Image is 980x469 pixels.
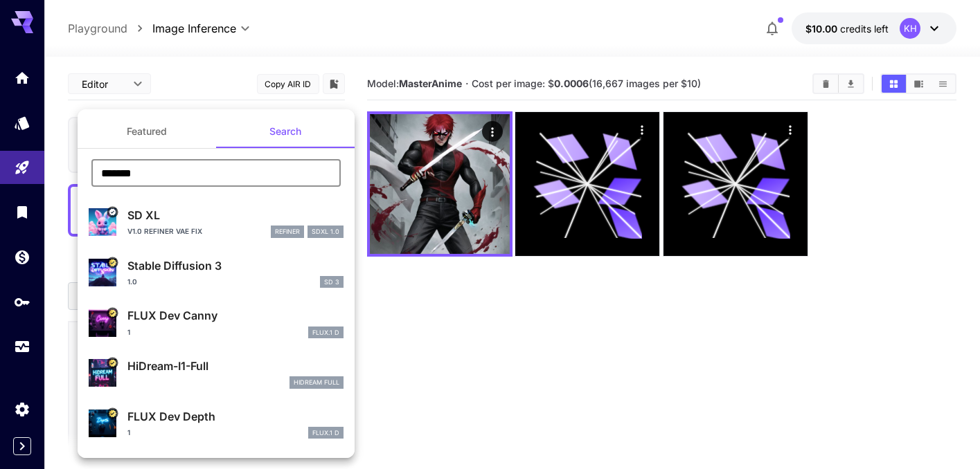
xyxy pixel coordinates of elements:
p: SD XL [127,207,344,223]
p: FLUX Dev Depth [127,408,344,425]
div: Certified Model – Vetted for best performance and includes a commercial license.FLUX Dev Canny1FL... [89,302,344,344]
p: 1.0 [127,277,137,287]
button: Certified Model – Vetted for best performance and includes a commercial license. [107,407,118,419]
p: refiner [275,227,300,237]
p: 1 [127,327,130,338]
button: Certified Model – Vetted for best performance and includes a commercial license. [107,307,118,318]
p: FLUX Dev Canny [127,307,344,324]
p: HiDream Full [294,378,339,387]
button: Certified Model – Vetted for best performance and includes a commercial license. [107,358,118,369]
p: HiDream-I1-Full [127,358,344,374]
button: Verified working [107,207,118,218]
p: v1.0 Refiner VAE fix [127,226,202,237]
button: Search [216,115,355,148]
p: FLUX.1 D [312,428,339,438]
p: FLUX.1 D [312,328,339,338]
p: SDXL 1.0 [312,227,339,237]
button: Certified Model – Vetted for best performance and includes a commercial license. [107,257,118,268]
p: SD 3 [324,277,339,287]
div: Certified Model – Vetted for best performance and includes a commercial license.FLUX Dev Depth1FL... [89,403,344,445]
div: Certified Model – Vetted for best performance and includes a commercial license.Stable Diffusion ... [89,252,344,294]
div: Certified Model – Vetted for best performance and includes a commercial license.HiDream-I1-FullHi... [89,352,344,394]
button: Featured [78,115,216,148]
p: 1 [127,427,130,438]
div: Verified workingSD XLv1.0 Refiner VAE fixrefinerSDXL 1.0 [89,201,344,243]
p: Stable Diffusion 3 [127,257,344,274]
